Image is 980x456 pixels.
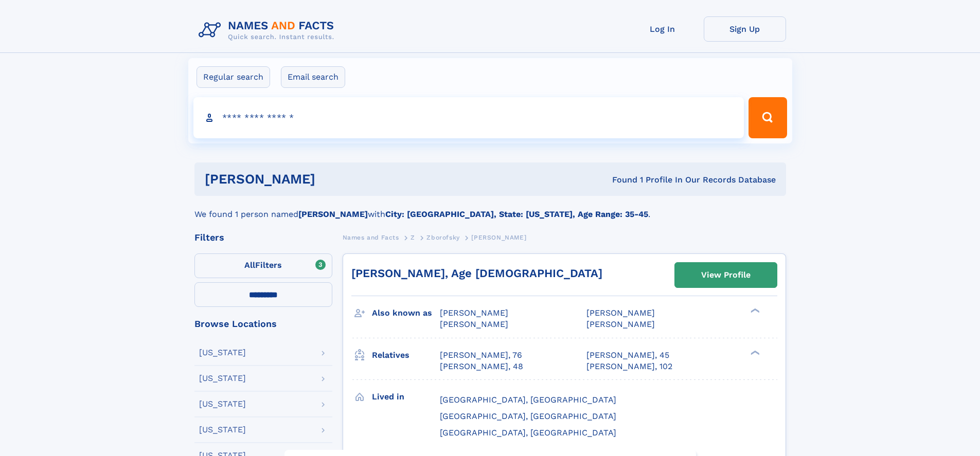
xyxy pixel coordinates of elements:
[440,319,508,329] span: [PERSON_NAME]
[372,388,440,406] h3: Lived in
[440,411,616,421] span: [GEOGRAPHIC_DATA], [GEOGRAPHIC_DATA]
[440,308,508,318] span: [PERSON_NAME]
[621,16,704,42] a: Log In
[748,349,760,356] div: ❯
[298,209,368,219] b: [PERSON_NAME]
[351,267,602,280] a: [PERSON_NAME], Age [DEMOGRAPHIC_DATA]
[372,304,440,322] h3: Also known as
[385,209,648,219] b: City: [GEOGRAPHIC_DATA], State: [US_STATE], Age Range: 35-45
[440,361,523,372] a: [PERSON_NAME], 48
[197,66,270,88] label: Regular search
[205,173,464,186] h1: [PERSON_NAME]
[372,346,440,364] h3: Relatives
[411,231,415,244] a: Z
[199,426,246,434] div: [US_STATE]
[586,319,655,329] span: [PERSON_NAME]
[426,234,459,241] span: Zborofsky
[586,350,669,361] a: [PERSON_NAME], 45
[749,97,787,138] button: Search Button
[343,231,399,244] a: Names and Facts
[194,319,332,329] div: Browse Locations
[194,233,332,242] div: Filters
[194,253,332,278] label: Filters
[194,16,343,44] img: Logo Names and Facts
[440,350,522,361] a: [PERSON_NAME], 76
[704,16,786,42] a: Sign Up
[675,263,777,287] a: View Profile
[199,400,246,408] div: [US_STATE]
[411,234,415,241] span: Z
[748,307,760,314] div: ❯
[464,174,776,186] div: Found 1 Profile In Our Records Database
[194,196,786,221] div: We found 1 person named with .
[586,308,655,318] span: [PERSON_NAME]
[244,260,255,270] span: All
[440,395,616,405] span: [GEOGRAPHIC_DATA], [GEOGRAPHIC_DATA]
[199,374,246,382] div: [US_STATE]
[193,97,744,138] input: search input
[281,66,345,88] label: Email search
[440,428,616,437] span: [GEOGRAPHIC_DATA], [GEOGRAPHIC_DATA]
[471,234,526,241] span: [PERSON_NAME]
[426,231,459,244] a: Zborofsky
[701,263,751,287] div: View Profile
[586,361,672,372] a: [PERSON_NAME], 102
[199,349,246,357] div: [US_STATE]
